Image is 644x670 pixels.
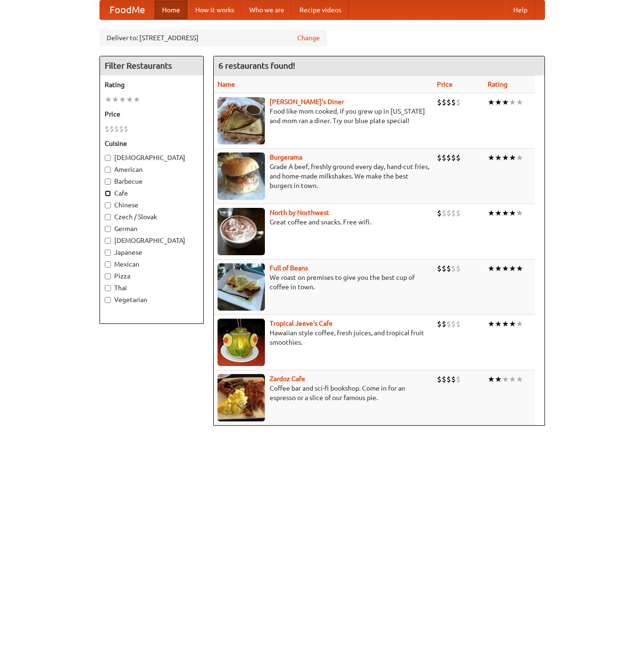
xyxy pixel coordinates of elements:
[109,124,114,134] li: $
[105,124,109,134] li: $
[509,152,516,163] li: ★
[502,208,509,218] li: ★
[446,152,451,163] li: $
[270,375,305,383] a: Zardoz Cafe
[437,263,442,274] li: $
[105,109,199,119] h5: Price
[506,0,535,19] a: Help
[495,319,502,329] li: ★
[105,190,111,197] input: Cafe
[442,152,446,163] li: $
[218,328,429,347] p: Hawaiian style coffee, fresh juices, and tropical fruit smoothies.
[488,208,495,218] li: ★
[502,319,509,329] li: ★
[105,165,199,174] label: American
[112,94,119,105] li: ★
[218,374,265,421] img: zardoz.jpg
[105,153,199,162] label: [DEMOGRAPHIC_DATA]
[509,208,516,218] li: ★
[488,80,508,88] a: Rating
[105,226,111,232] input: German
[105,94,112,105] li: ★
[488,152,495,163] li: ★
[516,319,523,329] li: ★
[488,263,495,274] li: ★
[509,319,516,329] li: ★
[451,319,456,329] li: $
[297,33,320,43] a: Change
[218,208,265,255] img: north.jpg
[105,224,199,233] label: German
[456,374,461,384] li: $
[100,0,154,19] a: FoodMe
[218,61,295,70] ng-pluralize: 6 restaurants found!
[105,212,199,222] label: Czech / Slovak
[502,152,509,163] li: ★
[105,80,199,89] h5: Rating
[100,56,203,75] h4: Filter Restaurants
[218,80,235,88] a: Name
[502,97,509,107] li: ★
[105,297,111,303] input: Vegetarian
[446,319,451,329] li: $
[446,374,451,384] li: $
[218,97,265,144] img: sallys.jpg
[218,162,429,190] p: Grade A beef, freshly ground every day, hand-cut fries, and home-made milkshakes. We make the bes...
[495,263,502,274] li: ★
[105,188,199,198] label: Cafe
[456,319,461,329] li: $
[105,236,199,245] label: [DEMOGRAPHIC_DATA]
[495,208,502,218] li: ★
[105,273,111,279] input: Pizza
[451,263,456,274] li: $
[270,153,302,161] b: Burgerama
[270,209,329,216] a: North by Northwest
[218,384,429,402] p: Coffee bar and sci-fi bookshop. Come in for an espresso or a slice of our famous pie.
[105,259,199,269] label: Mexican
[105,167,111,173] input: American
[495,97,502,107] li: ★
[114,124,119,134] li: $
[446,97,451,107] li: $
[456,263,461,274] li: $
[270,320,333,327] a: Tropical Jeeve's Cafe
[119,124,124,134] li: $
[105,139,199,148] h5: Cuisine
[495,374,502,384] li: ★
[488,374,495,384] li: ★
[451,374,456,384] li: $
[105,155,111,161] input: [DEMOGRAPHIC_DATA]
[105,248,199,257] label: Japanese
[100,29,327,46] div: Deliver to: [STREET_ADDRESS]
[218,263,265,311] img: beans.jpg
[437,208,442,218] li: $
[509,374,516,384] li: ★
[502,263,509,274] li: ★
[105,177,199,186] label: Barbecue
[509,263,516,274] li: ★
[488,319,495,329] li: ★
[105,261,111,268] input: Mexican
[451,208,456,218] li: $
[218,273,429,292] p: We roast on premises to give you the best cup of coffee in town.
[446,208,451,218] li: $
[437,152,442,163] li: $
[154,0,188,19] a: Home
[124,124,128,134] li: $
[218,319,265,366] img: jeeves.jpg
[451,152,456,163] li: $
[502,374,509,384] li: ★
[188,0,242,19] a: How it works
[516,374,523,384] li: ★
[437,374,442,384] li: $
[509,97,516,107] li: ★
[270,98,344,106] a: [PERSON_NAME]'s Diner
[446,263,451,274] li: $
[437,97,442,107] li: $
[516,263,523,274] li: ★
[437,80,453,88] a: Price
[242,0,292,19] a: Who we are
